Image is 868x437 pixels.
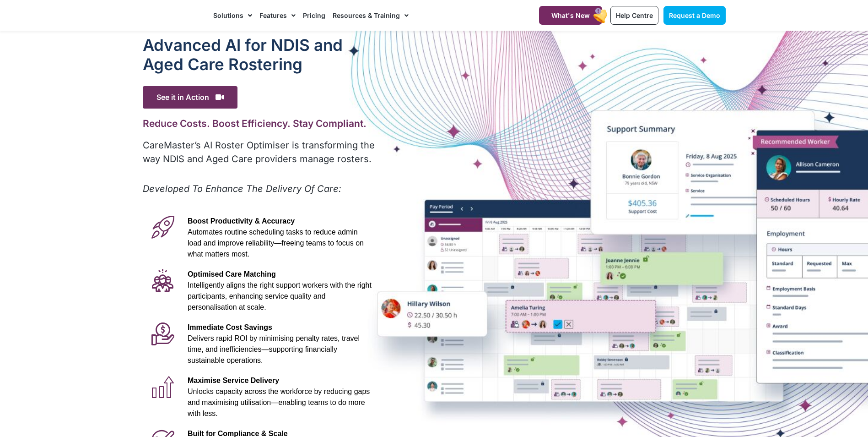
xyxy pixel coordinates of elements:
p: CareMaster’s AI Roster Optimiser is transforming the way NDIS and Aged Care providers manage rost... [143,138,377,166]
span: Unlocks capacity across the workforce by reducing gaps and maximising utilisation—enabling teams ... [188,388,370,417]
span: Optimised Care Matching [188,270,276,278]
a: What's New [539,6,602,25]
span: Delivers rapid ROI by minimising penalty rates, travel time, and inefficiencies—supporting financ... [188,334,360,364]
em: Developed To Enhance The Delivery Of Care: [143,183,341,194]
a: Help Centre [610,6,658,25]
span: Intelligently aligns the right support workers with the right participants, enhancing service qua... [188,281,372,311]
img: CareMaster Logo [143,9,205,22]
span: Automates routine scheduling tasks to reduce admin load and improve reliability—freeing teams to ... [188,228,364,258]
span: Immediate Cost Savings [188,323,272,331]
span: Help Centre [616,11,653,19]
span: Boost Productivity & Accuracy [188,217,295,225]
a: Request a Demo [663,6,726,25]
span: What's New [551,11,590,19]
h2: Reduce Costs. Boost Efficiency. Stay Compliant. [143,118,377,129]
span: Request a Demo [669,11,720,19]
span: See it in Action [143,86,237,109]
h1: Advanced Al for NDIS and Aged Care Rostering [143,35,377,74]
span: Maximise Service Delivery [188,377,279,384]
